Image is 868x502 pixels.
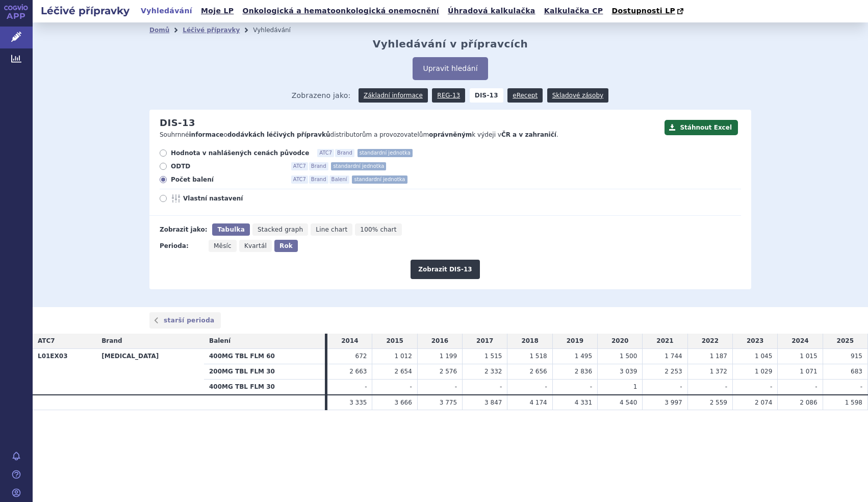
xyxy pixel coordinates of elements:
span: 3 039 [620,368,637,375]
td: 2024 [778,334,823,348]
span: 1 029 [755,368,772,375]
a: eRecept [507,88,543,103]
h2: DIS-13 [160,117,195,129]
td: 2023 [732,334,777,348]
div: Perioda: [160,240,203,252]
td: 2021 [643,334,687,348]
span: ODTD [171,162,283,170]
button: Zobrazit DIS-13 [411,260,479,279]
span: 1 515 [484,353,502,360]
span: 1 199 [440,353,457,360]
span: 915 [851,353,862,360]
span: Rok [279,242,293,249]
span: standardní jednotka [358,149,413,157]
td: 2020 [598,334,643,348]
span: 2 576 [440,368,457,375]
span: ATC7 [291,162,308,170]
span: Stacked graph [258,226,303,233]
span: 1 518 [529,353,547,360]
a: Dostupnosti LP [608,4,688,18]
a: Léčivé přípravky [183,27,240,34]
span: - [455,383,457,390]
a: Úhradová kalkulačka [445,4,539,18]
span: - [680,383,682,390]
span: Brand [335,149,354,157]
p: Souhrnné o distributorům a provozovatelům k výdeji v . [160,131,659,139]
h2: Vyhledávání v přípravcích [373,38,528,50]
span: 1 012 [394,353,412,360]
a: Moje LP [198,4,237,18]
span: Brand [309,162,328,170]
span: 4 174 [529,399,547,406]
span: Tabulka [217,226,244,233]
span: 2 253 [665,368,682,375]
span: - [545,383,547,390]
a: Skladové zásoby [547,88,608,103]
span: 2 663 [349,368,367,375]
span: Brand [101,337,122,344]
span: 2 559 [710,399,727,406]
span: 3 666 [394,399,412,406]
span: - [410,383,412,390]
span: - [770,383,772,390]
span: Brand [309,175,328,184]
li: Vyhledávání [253,22,304,38]
button: Upravit hledání [413,57,488,80]
span: Balení [329,175,349,184]
span: Měsíc [214,242,232,249]
span: standardní jednotka [352,175,407,184]
span: 4 331 [575,399,592,406]
a: starší perioda [149,312,221,329]
a: Kalkulačka CP [541,4,606,18]
span: 1 [633,383,637,390]
span: - [725,383,727,390]
td: 2025 [823,334,867,348]
strong: dodávkách léčivých přípravků [227,131,330,138]
span: 1 372 [710,368,727,375]
strong: oprávněným [429,131,472,138]
span: 3 335 [349,399,367,406]
th: 400MG TBL FLM 30 [204,379,325,394]
span: 1 495 [575,353,592,360]
span: 100% chart [360,226,396,233]
td: 2019 [552,334,597,348]
span: Balení [209,337,231,344]
h2: Léčivé přípravky [33,4,138,18]
th: L01EX03 [33,349,96,395]
span: ATC7 [317,149,334,157]
td: 2016 [417,334,462,348]
span: Kvartál [244,242,267,249]
td: 2014 [327,334,372,348]
span: - [815,383,817,390]
span: - [500,383,502,390]
span: Počet balení [171,175,283,184]
span: 2 654 [394,368,412,375]
a: Domů [149,27,169,34]
span: Hodnota v nahlášených cenách původce [171,149,309,157]
span: 3 775 [440,399,457,406]
div: Zobrazit jako: [160,223,207,236]
a: Onkologická a hematoonkologická onemocnění [239,4,442,18]
td: 2018 [507,334,552,348]
span: 1 500 [620,353,637,360]
th: 400MG TBL FLM 60 [204,349,325,364]
span: 1 045 [755,353,772,360]
span: 2 836 [575,368,592,375]
strong: ČR a v zahraničí [501,131,556,138]
span: 683 [851,368,862,375]
span: - [860,383,862,390]
span: 2 332 [484,368,502,375]
span: 3 997 [665,399,682,406]
td: 2017 [463,334,507,348]
span: - [365,383,367,390]
a: REG-13 [432,88,465,103]
span: 4 540 [620,399,637,406]
span: ATC7 [291,175,308,184]
th: [MEDICAL_DATA] [96,349,204,395]
span: 3 847 [484,399,502,406]
span: 1 598 [845,399,862,406]
td: 2022 [687,334,732,348]
span: 1 744 [665,353,682,360]
span: 2 656 [529,368,547,375]
a: Vyhledávání [138,4,195,18]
